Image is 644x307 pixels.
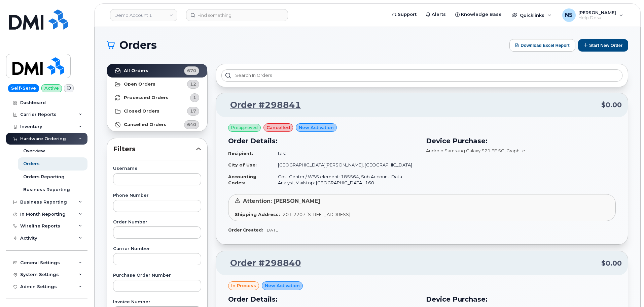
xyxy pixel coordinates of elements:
[124,68,148,73] strong: All Orders
[299,124,334,131] span: New Activation
[222,99,301,111] a: Order #298841
[272,148,418,159] td: test
[124,109,159,114] strong: Closed Orders
[107,104,207,118] a: Closed Orders17
[601,258,622,268] span: $0.00
[272,171,418,189] td: Cost Center / WBS element: 185564, Sub Account: Data Analyst, Mailstop: [GEOGRAPHIC_DATA]-160
[107,91,207,104] a: Processed Orders1
[190,81,196,87] span: 12
[119,40,157,50] span: Orders
[228,174,256,186] strong: Accounting Codes:
[113,193,201,198] label: Phone Number
[107,78,207,91] a: Open Orders12
[426,294,616,304] h3: Device Purchase:
[124,122,167,127] strong: Cancelled Orders
[272,159,418,171] td: [GEOGRAPHIC_DATA][PERSON_NAME], [GEOGRAPHIC_DATA]
[266,124,290,131] span: cancelled
[113,166,201,171] label: Username
[113,300,201,304] label: Invoice Number
[190,108,196,114] span: 17
[124,95,169,100] strong: Processed Orders
[265,227,280,233] span: [DATE]
[231,125,258,131] span: Preapproved
[107,64,207,78] a: All Orders670
[504,148,525,153] span: , Graphite
[221,69,622,82] input: Search in orders
[228,136,418,146] h3: Order Details:
[193,94,196,101] span: 1
[228,162,257,167] strong: City of Use:
[283,212,350,217] span: 201-2207 [STREET_ADDRESS]
[107,118,207,131] a: Cancelled Orders640
[265,282,300,289] span: New Activation
[187,67,196,74] span: 670
[113,273,201,278] label: Purchase Order Number
[231,282,256,289] span: in process
[509,39,575,52] button: Download Excel Report
[578,39,628,52] button: Start New Order
[243,198,320,204] span: Attention: [PERSON_NAME]
[113,247,201,251] label: Carrier Number
[228,151,253,156] strong: Recipient:
[113,144,196,154] span: Filters
[222,257,301,269] a: Order #298840
[113,220,201,224] label: Order Number
[601,100,622,110] span: $0.00
[235,212,280,217] strong: Shipping Address:
[228,227,263,233] strong: Order Created:
[187,121,196,128] span: 640
[228,294,418,304] h3: Order Details:
[426,148,504,153] span: Android Samsung Galaxy S21 FE 5G
[124,82,155,87] strong: Open Orders
[426,136,616,146] h3: Device Purchase:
